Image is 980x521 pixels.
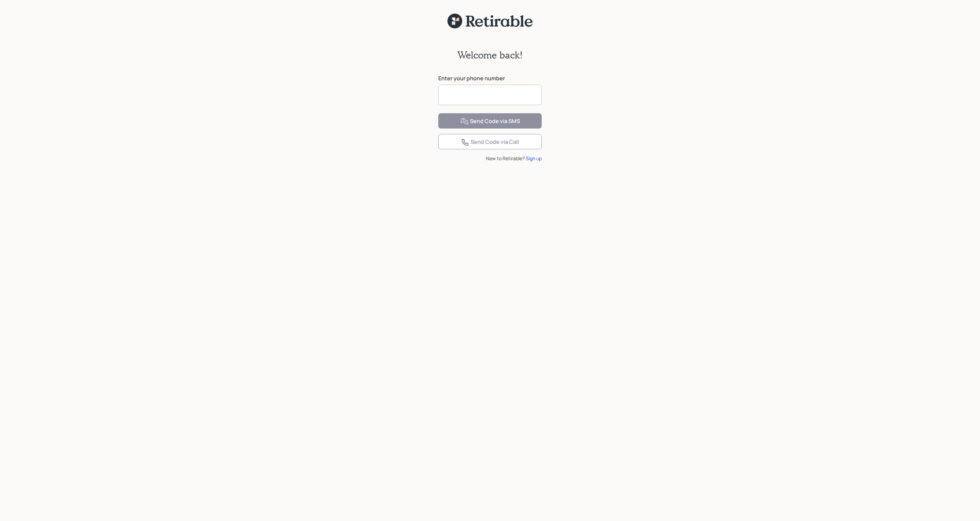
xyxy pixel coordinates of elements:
[438,74,542,82] label: Enter your phone number
[460,117,520,125] div: Send Code via SMS
[438,113,542,129] button: Send Code via SMS
[461,138,519,146] div: Send Code via Call
[457,49,523,61] h2: Welcome back!
[438,134,542,149] button: Send Code via Call
[526,155,542,162] div: Sign up
[438,155,542,162] div: New to Retirable?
